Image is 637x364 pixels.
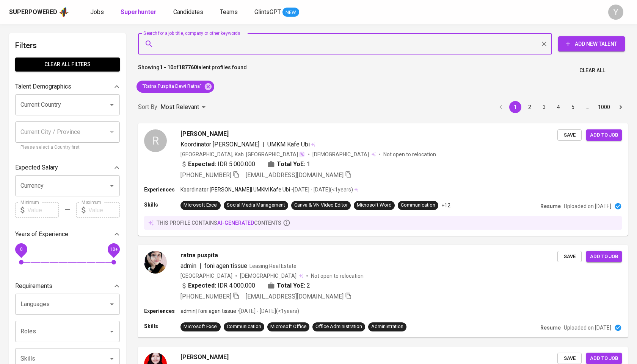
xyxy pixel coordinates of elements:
[581,103,593,111] div: …
[590,252,618,261] span: Add to job
[136,81,214,93] div: "Ratna Puspita Dewi Ratna"
[138,245,628,338] a: ratna puspitaadmin|foni agen tissueLeasing Real Estate[GEOGRAPHIC_DATA][DEMOGRAPHIC_DATA] Not ope...
[180,129,229,138] span: [PERSON_NAME]
[564,202,611,210] p: Uploaded on [DATE]
[180,160,255,169] div: IDR 5.000.000
[9,6,69,18] a: Superpoweredapp logo
[401,202,435,209] div: Communication
[9,8,57,17] div: Superpowered
[538,101,550,113] button: Go to page 3
[107,299,117,310] button: Open
[277,281,305,290] b: Total YoE:
[557,129,582,141] button: Save
[144,251,167,274] img: 512e47a8dff6a20bd577f102669ae937.jpg
[312,151,370,158] span: [DEMOGRAPHIC_DATA]
[494,101,628,113] nav: pagination navigation
[590,354,618,363] span: Add to job
[561,131,578,140] span: Save
[180,272,232,280] div: [GEOGRAPHIC_DATA]
[220,8,239,17] a: Teams
[188,281,216,290] b: Expected:
[59,6,69,18] img: app logo
[249,263,297,269] span: Leasing Real Estate
[590,131,618,140] span: Add to job
[262,140,264,149] span: |
[90,8,105,17] a: Jobs
[509,101,521,113] button: page 1
[558,36,625,51] button: Add New Talent
[299,151,305,157] img: magic_wand.svg
[138,123,628,236] a: R[PERSON_NAME]Koordinator [PERSON_NAME]|UMKM Kafe Ubi[GEOGRAPHIC_DATA], Kab. [GEOGRAPHIC_DATA][DE...
[173,8,203,16] span: Candidates
[552,101,565,113] button: Go to page 4
[564,39,619,49] span: Add New Talent
[144,129,167,152] div: R
[107,100,117,110] button: Open
[315,323,362,330] div: Office Administration
[540,324,561,331] p: Resume
[441,202,450,209] p: +12
[15,227,120,242] div: Years of Experience
[173,8,205,17] a: Candidates
[15,160,120,175] div: Expected Salary
[180,307,236,315] p: admin | foni agen tissue
[524,101,536,113] button: Go to page 2
[138,103,157,112] p: Sort By
[371,323,403,330] div: Administration
[199,261,201,271] span: |
[184,323,218,330] div: Microsoft Excel
[188,160,216,169] b: Expected:
[180,353,229,362] span: [PERSON_NAME]
[282,9,299,16] span: NEW
[290,186,353,193] p: • [DATE] - [DATE] ( <1 years )
[21,60,114,69] span: Clear All filters
[179,64,197,70] b: 187760
[576,64,608,78] button: Clear All
[615,101,627,113] button: Go to next page
[160,64,173,70] b: 1 - 10
[357,202,392,209] div: Microsoft Word
[107,353,117,364] button: Open
[267,141,310,148] span: UMKM Kafe Ubi
[15,163,58,172] p: Expected Salary
[217,220,254,226] span: AI-generated
[180,293,231,300] span: [PHONE_NUMBER]
[579,66,605,75] span: Clear All
[311,272,364,280] p: Not open to relocation
[586,129,622,141] button: Add to job
[160,103,199,112] p: Most Relevant
[608,5,623,20] div: Y
[15,58,120,72] button: Clear All filters
[180,251,218,260] span: ratna puspita
[567,101,579,113] button: Go to page 5
[160,100,208,114] div: Most Relevant
[180,141,259,148] span: Koordinator [PERSON_NAME]
[586,251,622,263] button: Add to job
[307,281,310,290] span: 2
[227,202,285,209] div: Social Media Management
[110,247,118,252] span: 10+
[15,82,71,91] p: Talent Demographics
[596,101,612,113] button: Go to page 1000
[307,160,310,169] span: 1
[383,151,436,158] p: Not open to relocation
[220,8,238,16] span: Teams
[15,79,120,94] div: Talent Demographics
[236,307,299,315] p: • [DATE] - [DATE] ( <1 years )
[20,144,115,151] p: Please select a Country first
[15,282,52,291] p: Requirements
[180,151,305,158] div: [GEOGRAPHIC_DATA], Kab. [GEOGRAPHIC_DATA]
[254,8,299,17] a: GlintsGPT NEW
[15,39,120,51] h6: Filters
[561,252,578,261] span: Save
[157,219,281,227] p: this profile contains contents
[15,230,68,239] p: Years of Experience
[88,202,120,218] input: Value
[294,202,348,209] div: Canva & VN Video Editor
[144,201,180,208] p: Skills
[138,64,247,78] p: Showing of talent profiles found
[557,251,582,263] button: Save
[121,8,157,16] b: Superhunter
[180,281,255,290] div: IDR 4.000.000
[539,39,549,49] button: Clear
